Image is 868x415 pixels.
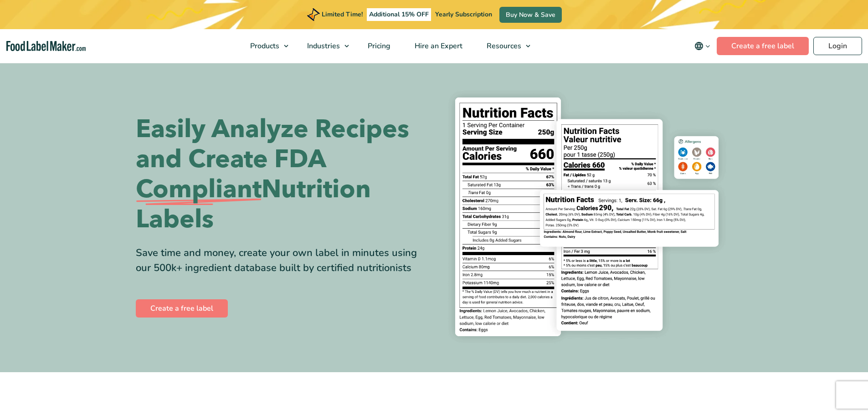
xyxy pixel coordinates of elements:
a: Create a free label [136,299,228,318]
a: Login [813,37,862,55]
a: Pricing [356,29,401,63]
a: Hire an Expert [403,29,473,63]
span: Industries [304,41,341,51]
span: Resources [484,41,522,51]
span: Hire an Expert [412,41,463,51]
a: Resources [475,29,535,63]
div: Save time and money, create your own label in minutes using our 500k+ ingredient database built b... [136,246,427,276]
a: Create a free label [717,37,809,55]
span: Additional 15% OFF [367,8,431,21]
h1: Easily Analyze Recipes and Create FDA Nutrition Labels [136,114,427,235]
a: Industries [295,29,354,63]
a: Products [238,29,293,63]
span: Limited Time! [322,10,363,19]
span: Products [247,41,280,51]
span: Compliant [136,174,262,205]
a: Buy Now & Save [499,7,562,23]
span: Yearly Subscription [435,10,492,19]
span: Pricing [365,41,391,51]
